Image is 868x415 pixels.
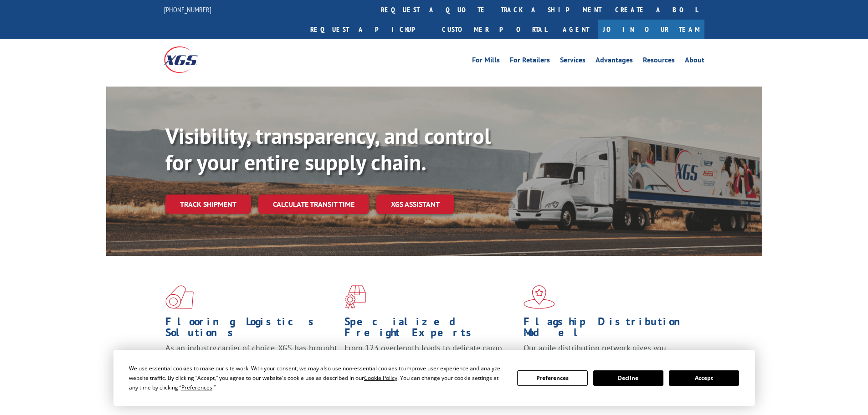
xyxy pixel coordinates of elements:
[165,122,491,176] b: Visibility, transparency, and control for your entire supply chain.
[472,56,500,67] a: For Mills
[524,343,691,364] span: Our agile distribution network gives you nationwide inventory management on demand.
[165,343,337,375] span: As an industry carrier of choice, XGS has brought innovation and dedication to flooring logistics...
[517,370,587,386] button: Preferences
[181,384,212,391] span: Preferences
[598,20,704,39] a: Join Our Team
[524,285,555,309] img: xgs-icon-flagship-distribution-model-red
[554,20,598,39] a: Agent
[344,285,366,309] img: xgs-icon-focused-on-flooring-red
[510,56,550,67] a: For Retailers
[376,195,454,214] a: XGS ASSISTANT
[303,20,435,39] a: Request a pickup
[593,370,663,386] button: Decline
[344,316,517,343] h1: Specialized Freight Experts
[165,285,194,309] img: xgs-icon-total-supply-chain-intelligence-red
[685,56,704,67] a: About
[344,343,517,383] p: From 123 overlength loads to delicate cargo, our experienced staff knows the best way to move you...
[364,374,397,382] span: Cookie Policy
[258,195,369,214] a: Calculate transit time
[164,5,211,14] a: [PHONE_NUMBER]
[165,316,338,343] h1: Flooring Logistics Solutions
[129,364,506,392] div: We use essential cookies to make our site work. With your consent, we may also use non-essential ...
[669,370,739,386] button: Accept
[643,56,675,67] a: Resources
[560,56,586,67] a: Services
[435,20,554,39] a: Customer Portal
[113,350,755,406] div: Cookie Consent Prompt
[596,56,633,67] a: Advantages
[524,316,696,343] h1: Flagship Distribution Model
[165,195,251,214] a: Track shipment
